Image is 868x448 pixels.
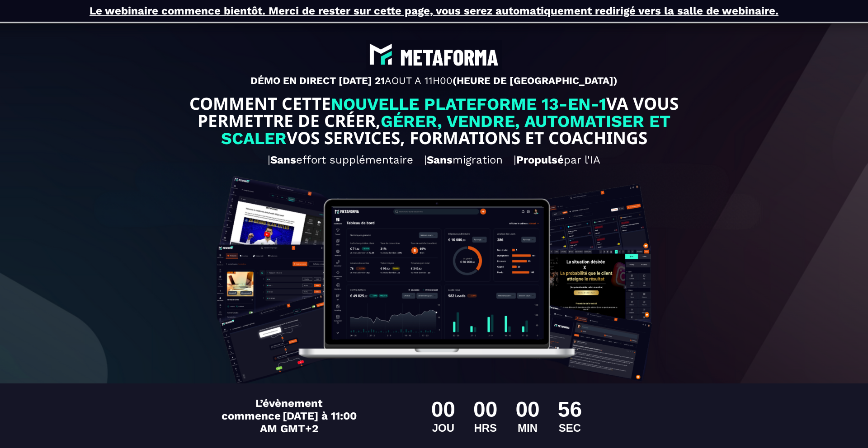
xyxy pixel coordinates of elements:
[427,154,453,166] b: Sans
[260,410,357,435] span: [DATE] à 11:00 AM GMT+2
[516,154,564,166] b: Propulsé
[431,397,455,422] div: 00
[7,75,861,86] p: DÉMO EN DIRECT [DATE] 21 (HEURE DE [GEOGRAPHIC_DATA])
[473,397,497,422] div: 00
[558,422,582,434] div: SEC
[331,94,606,114] span: NOUVELLE PLATEFORME 13-EN-1
[515,422,539,434] div: MIN
[515,397,539,422] div: 00
[203,171,665,430] img: 8a78929a06b90bc262b46db567466864_Design_sans_titre_(13).png
[385,75,453,86] span: AOUT A 11H00
[165,93,703,149] text: COMMENT CETTE VA VOUS PERMETTRE DE CRÉER, VOS SERVICES, FORMATIONS ET COACHINGS
[366,40,502,70] img: abe9e435164421cb06e33ef15842a39e_e5ef653356713f0d7dd3797ab850248d_Capture_d%E2%80%99e%CC%81cran_2...
[221,112,676,148] span: GÉRER, VENDRE, AUTOMATISER ET SCALER
[222,397,323,422] span: L’évènement commence
[7,149,861,171] h2: | effort supplémentaire | migration | par l'IA
[431,422,455,434] div: JOU
[558,397,582,422] div: 56
[270,154,296,166] b: Sans
[473,422,497,434] div: HRS
[90,5,778,17] u: Le webinaire commence bientôt. Merci de rester sur cette page, vous serez automatiquement redirig...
